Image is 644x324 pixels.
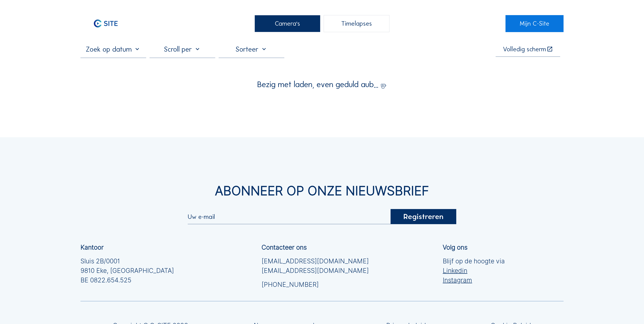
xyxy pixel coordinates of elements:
[188,214,391,220] input: Uw e-mail
[80,244,104,250] div: Kantoor
[443,256,505,285] div: Blijf op de hoogte via
[80,15,131,32] img: C-SITE Logo
[80,256,174,285] div: Sluis 2B/0001 9810 Eke, [GEOGRAPHIC_DATA] BE 0822.654.525
[443,266,505,275] a: Linkedin
[505,15,563,32] a: Mijn C-Site
[324,15,389,32] div: Timelapses
[503,46,546,52] div: Volledig scherm
[80,15,138,32] a: C-SITE Logo
[443,275,505,285] a: Instagram
[257,80,378,88] span: Bezig met laden, even geduld aub...
[262,266,369,275] a: [EMAIL_ADDRESS][DOMAIN_NAME]
[262,244,307,250] div: Contacteer ons
[255,15,320,32] div: Camera's
[80,184,564,197] div: Abonneer op onze nieuwsbrief
[391,209,456,224] div: Registreren
[80,45,146,53] input: Zoek op datum 󰅀
[262,280,369,289] a: [PHONE_NUMBER]
[262,256,369,266] a: [EMAIL_ADDRESS][DOMAIN_NAME]
[443,244,467,250] div: Volg ons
